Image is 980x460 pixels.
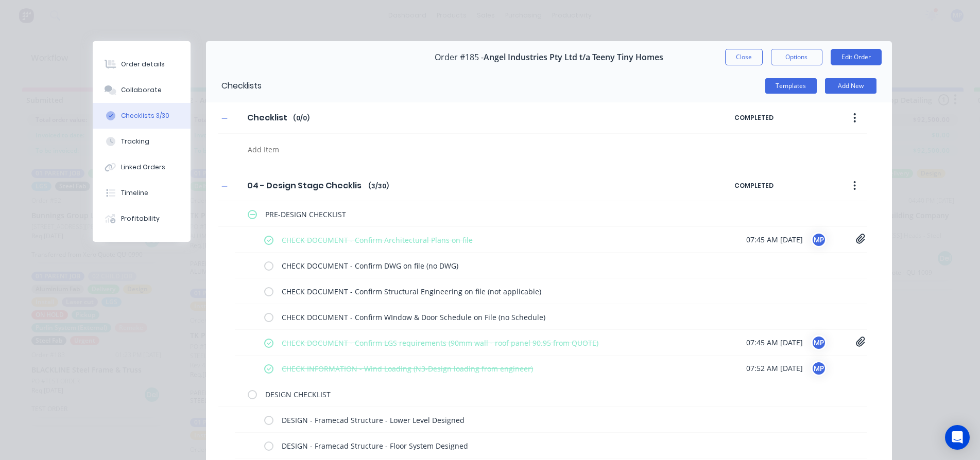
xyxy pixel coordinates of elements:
[278,310,712,325] textarea: CHECK DOCUMENT - Confirm WIndow & Door Schedule on File (no Schedule)
[121,60,165,69] div: Order details
[771,49,822,65] button: Options
[811,232,827,247] div: MP
[93,129,191,154] button: Tracking
[93,51,191,77] button: Order details
[121,85,162,95] div: Collaborate
[93,154,191,180] button: Linked Orders
[278,413,712,428] textarea: DESIGN - Framecad Structure - Lower Level Designed
[261,387,708,402] textarea: DESIGN CHECKLIST
[293,114,310,123] span: ( 0 / 0 )
[261,207,708,222] textarea: PRE-DESIGN CHECKLIST
[278,284,712,299] textarea: CHECK DOCUMENT - Confirm Structural Engineering on file (not applicable)
[725,49,763,65] button: Close
[746,234,803,245] span: 07:45 AM [DATE]
[206,69,262,102] div: Checklists
[831,49,882,65] button: Edit Order
[241,110,293,126] input: Enter Checklist name
[121,111,169,120] div: Checklists 3/30
[121,214,160,223] div: Profitability
[278,233,712,247] textarea: CHECK DOCUMENT - Confirm Architectural Plans on file
[734,181,822,190] span: COMPLETED
[278,335,712,350] textarea: CHECK DOCUMENT - Confirm LGS requirements (90mm wall - roof panel 90.95 from QUOTE)
[435,52,484,62] span: Order #185 -
[746,363,803,374] span: 07:52 AM [DATE]
[93,180,191,206] button: Timeline
[825,78,876,94] button: Add New
[765,78,817,94] button: Templates
[121,137,149,146] div: Tracking
[121,188,148,198] div: Timeline
[811,335,827,350] div: MP
[945,425,970,450] div: Open Intercom Messenger
[368,182,389,191] span: ( 3 / 30 )
[278,438,712,453] textarea: DESIGN - Framecad Structure - Floor System Designed
[121,163,165,172] div: Linked Orders
[484,52,663,62] span: Angel Industries Pty Ltd t/a Teeny Tiny Homes
[241,178,368,193] input: Enter Checklist name
[278,361,712,376] textarea: CHECK INFORMATION - Wind Loading (N3-Design loading from engineer)
[278,258,712,273] textarea: CHECK DOCUMENT - Confirm DWG on file (no DWG)
[93,77,191,103] button: Collaborate
[811,361,827,376] div: MP
[93,103,191,129] button: Checklists 3/30
[734,113,822,122] span: COMPLETED
[746,337,803,348] span: 07:45 AM [DATE]
[93,206,191,232] button: Profitability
